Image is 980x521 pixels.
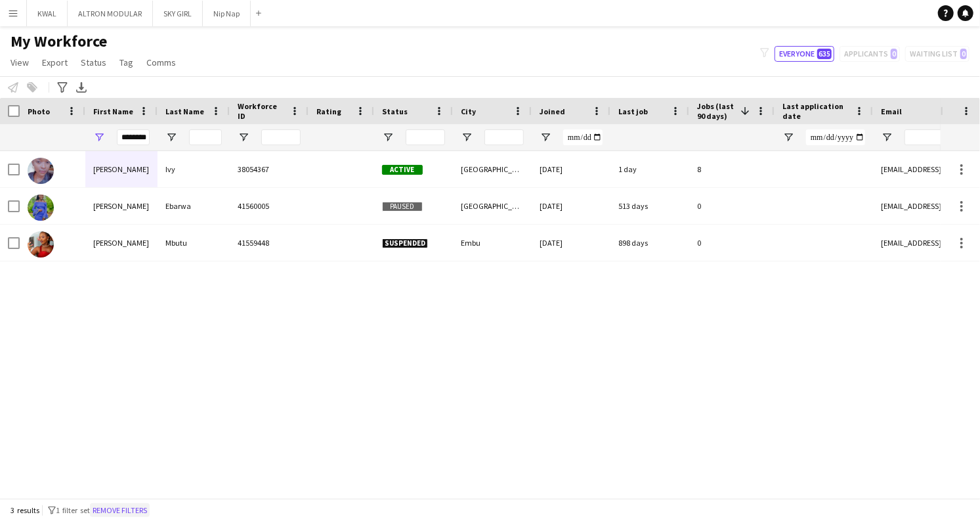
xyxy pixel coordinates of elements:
a: Comms [141,54,181,71]
div: Ebarwa [158,188,230,224]
button: Open Filter Menu [461,131,473,143]
img: patricia Ebarwa [28,194,54,221]
div: [PERSON_NAME] [85,151,158,187]
div: 41560005 [230,188,309,224]
span: Jobs (last 90 days) [697,101,735,121]
span: Export [42,57,68,68]
span: Suspended [382,238,428,248]
a: Export [37,54,73,71]
a: Status [75,54,112,71]
span: 635 [817,49,832,59]
span: Status [81,57,106,68]
img: Patricia Mbutu [28,231,54,258]
button: ALTRON MODULAR [68,1,153,26]
span: Active [382,165,423,175]
app-action-btn: Advanced filters [54,79,70,95]
span: Rating [316,106,341,116]
span: Last job [618,106,648,116]
div: 0 [689,225,775,261]
button: SKY GIRL [153,1,203,26]
div: 38054367 [230,151,309,187]
button: Open Filter Menu [382,131,394,143]
button: KWAL [27,1,68,26]
div: [DATE] [532,188,610,224]
app-action-btn: Export XLSX [74,79,89,95]
span: My Workforce [11,32,107,51]
a: Tag [114,54,138,71]
input: City Filter Input [484,129,524,145]
button: Open Filter Menu [93,131,105,143]
input: First Name Filter Input [117,129,150,145]
span: Tag [119,57,133,68]
div: 41559448 [230,225,309,261]
span: Workforce ID [238,101,285,121]
button: Everyone635 [775,46,834,62]
span: Status [382,106,408,116]
div: 898 days [610,225,689,261]
button: Open Filter Menu [881,131,893,143]
div: [DATE] [532,225,610,261]
div: 0 [689,188,775,224]
button: Remove filters [90,503,150,518]
button: Open Filter Menu [782,131,794,143]
span: First Name [93,106,133,116]
span: Joined [540,106,565,116]
div: [PERSON_NAME] [85,225,158,261]
div: [PERSON_NAME] [85,188,158,224]
button: Open Filter Menu [540,131,551,143]
span: View [11,57,29,68]
button: Open Filter Menu [238,131,249,143]
span: Photo [28,106,50,116]
div: 8 [689,151,775,187]
span: Email [881,106,902,116]
a: View [5,54,34,71]
span: Comms [146,57,176,68]
span: Last application date [782,101,849,121]
div: Ivy [158,151,230,187]
button: Open Filter Menu [165,131,177,143]
input: Joined Filter Input [563,129,603,145]
div: [GEOGRAPHIC_DATA] [453,151,532,187]
div: 513 days [610,188,689,224]
span: Last Name [165,106,204,116]
button: Nip Nap [203,1,251,26]
input: Last application date Filter Input [806,129,865,145]
span: 1 filter set [56,505,90,515]
div: [GEOGRAPHIC_DATA] [453,188,532,224]
div: Mbutu [158,225,230,261]
input: Status Filter Input [406,129,445,145]
input: Last Name Filter Input [189,129,222,145]
div: [DATE] [532,151,610,187]
input: Workforce ID Filter Input [261,129,301,145]
div: 1 day [610,151,689,187]
span: City [461,106,476,116]
div: Embu [453,225,532,261]
img: Patricia Ivy [28,158,54,184]
span: Paused [382,202,423,212]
